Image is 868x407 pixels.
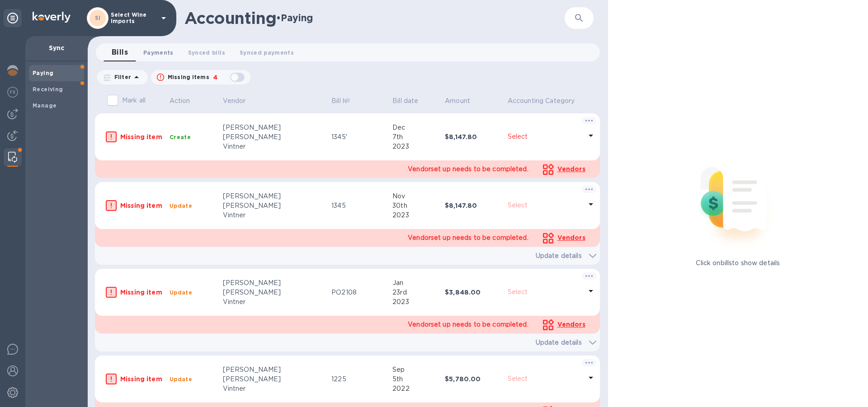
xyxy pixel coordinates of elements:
[557,234,585,241] span: Vendors
[170,202,192,209] b: Update
[445,375,481,383] b: $5,780.00
[331,288,385,297] p: PO2108
[408,164,528,174] p: Vendor set up needs to be completed.
[392,96,418,106] p: Bill date
[536,338,582,347] p: Update details
[392,201,438,211] div: 30th
[213,73,217,82] p: 4
[111,73,131,81] p: Filter
[696,258,780,268] p: Click on bills to show details
[557,321,585,328] span: Vendors
[508,132,582,141] p: Select
[223,142,325,151] div: Vintner
[392,288,438,297] div: 23rd
[223,96,246,106] p: Vendor
[408,320,528,329] p: Vendor set up needs to be completed.
[188,48,225,57] span: Synced bills
[536,251,582,261] p: Update details
[392,374,438,384] div: 5th
[331,132,385,142] p: 1345'
[120,132,162,141] p: Missing item
[170,134,191,140] b: Create
[120,288,162,297] p: Missing item
[120,201,162,210] p: Missing item
[223,211,325,220] div: Vintner
[223,278,325,288] div: [PERSON_NAME]
[223,297,325,307] div: Vintner
[151,70,250,84] button: Missing items4
[392,96,430,106] span: Bill date
[508,96,575,106] p: Accounting Category
[392,211,438,220] div: 2023
[111,12,156,24] p: Select Wine Imports
[276,12,313,23] h2: • Paying
[170,376,192,383] b: Update
[408,233,528,243] p: Vendor set up needs to be completed.
[33,12,71,23] img: Logo
[445,202,477,209] b: $8,147.80
[445,96,482,106] span: Amount
[33,102,57,109] b: Manage
[122,96,146,105] p: Mark all
[223,192,325,201] div: [PERSON_NAME]
[392,132,438,142] div: 7th
[223,365,325,374] div: [PERSON_NAME]
[392,142,438,151] div: 2023
[445,96,470,106] p: Amount
[33,70,53,76] b: Paying
[223,123,325,132] div: [PERSON_NAME]
[331,96,362,106] span: Bill №
[240,48,294,57] span: Synced payments
[331,374,385,384] p: 1225
[392,192,438,201] div: Nov
[445,289,481,296] b: $3,848.00
[508,96,587,106] span: Accounting Category
[112,46,128,59] span: Bills
[223,96,258,106] span: Vendor
[223,201,325,211] div: [PERSON_NAME]
[223,288,325,297] div: [PERSON_NAME]
[392,123,438,132] div: Dec
[557,165,585,173] span: Vendors
[170,96,202,106] span: Action
[392,297,438,307] div: 2023
[392,278,438,288] div: Jan
[508,287,582,297] p: Select
[33,43,80,52] p: Sync
[168,73,209,81] p: Missing items
[170,289,192,296] b: Update
[331,96,350,106] p: Bill №
[508,374,582,384] p: Select
[223,384,325,393] div: Vintner
[7,87,18,98] img: Foreign exchange
[223,374,325,384] div: [PERSON_NAME]
[508,201,582,210] p: Select
[120,374,162,384] p: Missing item
[392,365,438,374] div: Sep
[445,133,477,140] b: $8,147.80
[184,9,276,28] h1: Accounting
[4,9,22,27] div: Unpin categories
[143,48,174,57] span: Payments
[33,86,63,93] b: Receiving
[223,132,325,142] div: [PERSON_NAME]
[170,96,190,106] p: Action
[331,201,385,211] p: 1345
[95,14,101,21] b: SI
[392,384,438,393] div: 2022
